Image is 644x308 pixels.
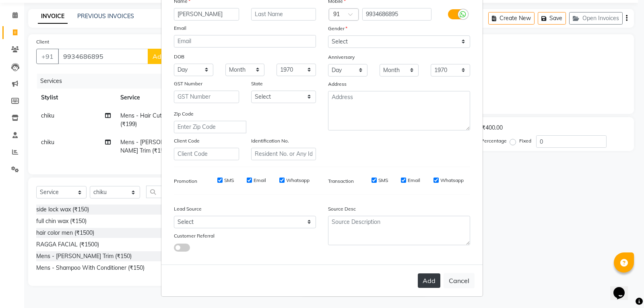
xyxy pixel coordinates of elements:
input: First Name [174,8,239,21]
input: Enter Zip Code [174,121,246,133]
input: Last Name [251,8,316,21]
label: Email [408,177,420,184]
label: Promotion [174,178,197,185]
label: SMS [378,177,388,184]
label: Email [254,177,266,184]
iframe: chat widget [610,276,636,300]
label: Address [328,81,347,88]
label: Email [174,25,186,32]
label: Anniversary [328,54,355,61]
button: Cancel [444,273,475,288]
label: Customer Referral [174,232,215,240]
label: Identification No. [251,137,289,145]
label: SMS [224,177,234,184]
input: Email [174,35,316,48]
label: Transaction [328,178,354,185]
button: Add [418,273,440,288]
input: Client Code [174,148,239,160]
label: Gender [328,25,347,32]
label: DOB [174,53,184,60]
label: Zip Code [174,110,194,118]
input: Mobile [362,8,432,21]
label: Source Desc [328,205,356,213]
label: Whatsapp [286,177,310,184]
label: Whatsapp [440,177,464,184]
label: Client Code [174,137,200,145]
input: Resident No. or Any Id [251,148,316,160]
label: State [251,80,263,87]
label: Lead Source [174,205,202,213]
label: GST Number [174,80,202,87]
input: GST Number [174,91,239,103]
